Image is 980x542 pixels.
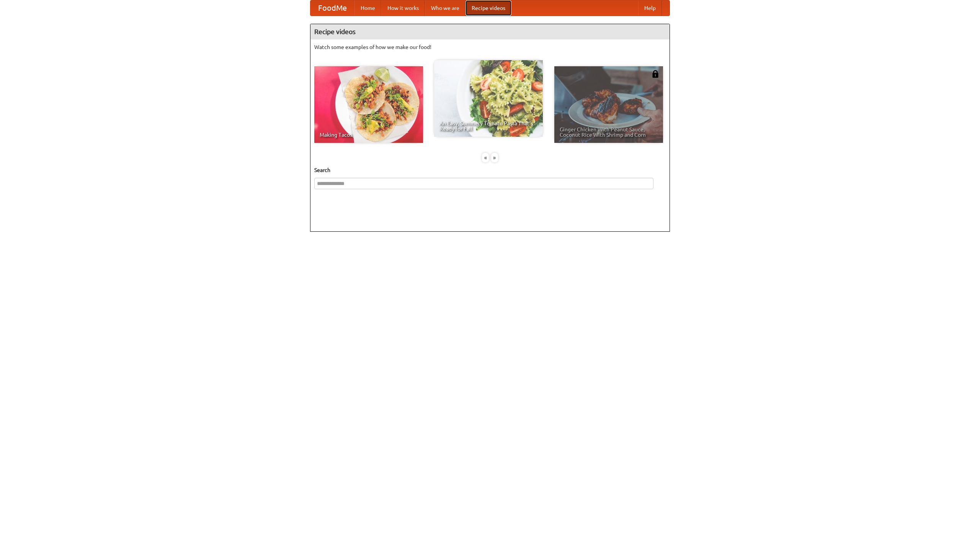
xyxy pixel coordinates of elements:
div: « [482,153,489,162]
div: » [491,153,498,162]
a: Help [638,0,662,16]
a: An Easy, Summery Tomato Pasta That's Ready for Fall [434,60,543,137]
a: How it works [381,0,425,16]
p: Watch some examples of how we make our food! [314,43,666,51]
span: An Easy, Summery Tomato Pasta That's Ready for Fall [439,121,537,131]
a: Home [354,0,381,16]
a: Making Tacos [314,66,423,143]
a: FoodMe [310,0,354,16]
img: 483408.png [652,70,659,78]
span: Making Tacos [320,132,418,138]
a: Recipe videos [465,0,511,16]
h4: Recipe videos [310,24,670,39]
h5: Search [314,166,666,174]
a: Who we are [425,0,465,16]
